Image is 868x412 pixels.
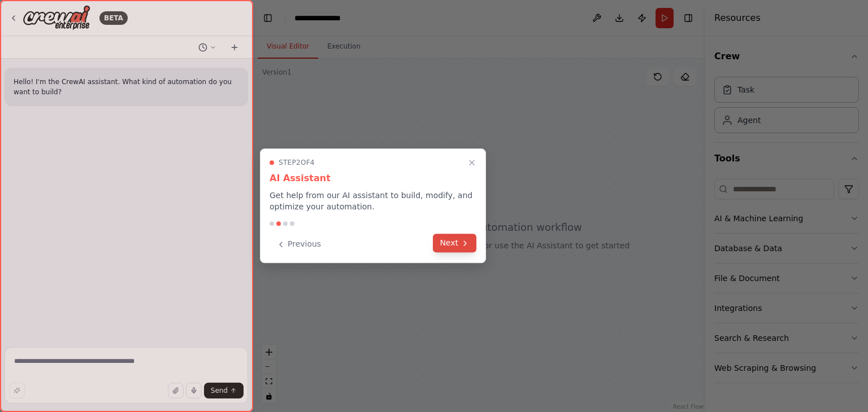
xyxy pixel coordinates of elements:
button: Previous [270,235,328,253]
button: Next [433,234,476,252]
span: Step 2 of 4 [279,158,315,167]
button: Close walkthrough [465,156,479,169]
p: Get help from our AI assistant to build, modify, and optimize your automation. [270,190,476,212]
h3: AI Assistant [270,172,476,185]
button: Hide left sidebar [260,10,276,26]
